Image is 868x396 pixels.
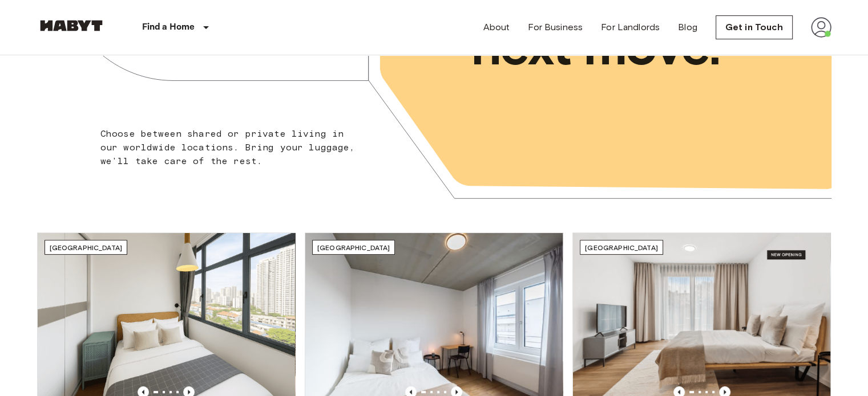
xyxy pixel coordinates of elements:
a: Blog [678,21,697,34]
span: [GEOGRAPHIC_DATA] [50,243,123,252]
img: Habyt [37,20,106,31]
img: avatar [811,17,831,38]
p: Find a Home [142,21,195,34]
span: [GEOGRAPHIC_DATA] [317,243,390,252]
a: For Business [528,21,583,34]
p: Choose between shared or private living in our worldwide locations. Bring your luggage, we'll tak... [100,127,362,168]
span: [GEOGRAPHIC_DATA] [585,243,658,252]
a: For Landlords [601,21,660,34]
a: Get in Touch [716,15,793,39]
a: About [483,21,510,34]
